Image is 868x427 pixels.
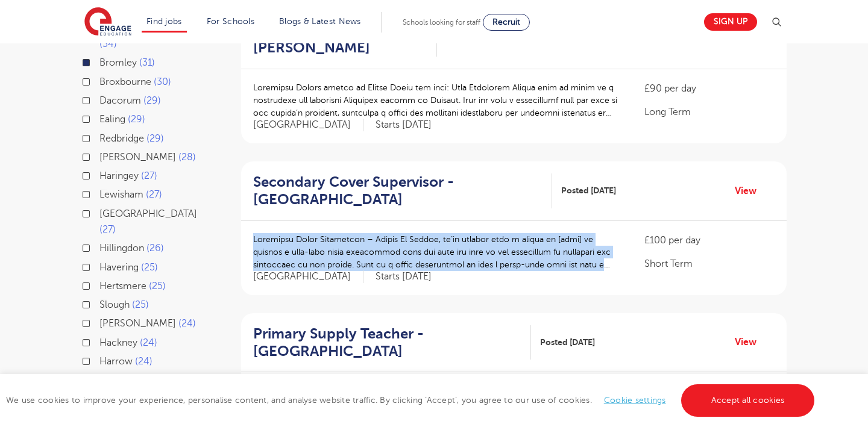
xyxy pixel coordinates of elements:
[207,17,254,26] a: For Schools
[253,325,531,360] a: Primary Supply Teacher - [GEOGRAPHIC_DATA]
[99,170,107,178] input: Haringey 27
[84,7,131,37] img: Engage Education
[99,243,144,254] span: Hillingdon
[644,257,775,271] p: Short Term
[99,281,146,291] span: Hertsmere
[6,396,817,405] span: We use cookies to improve your experience, personalise content, and analyse website traffic. By c...
[99,57,137,68] span: Bromley
[492,17,520,26] span: Recruit
[140,337,157,348] span: 24
[146,17,182,26] a: Find jobs
[99,337,137,348] span: Hackney
[99,337,107,345] input: Hackney 24
[99,189,107,197] input: Lewisham 27
[99,114,125,125] span: Ealing
[178,318,196,329] span: 24
[644,233,775,248] p: £100 per day
[99,95,141,106] span: Dacorum
[99,262,139,273] span: Havering
[99,76,107,84] input: Broxbourne 30
[99,114,107,122] input: Ealing 29
[279,17,361,26] a: Blogs & Latest News
[154,76,171,87] span: 30
[99,356,107,364] input: Harrow 24
[146,243,164,254] span: 26
[99,208,107,216] input: [GEOGRAPHIC_DATA] 27
[132,299,149,310] span: 25
[99,356,133,367] span: Harrow
[99,95,107,103] input: Dacorum 29
[99,318,107,326] input: [PERSON_NAME] 24
[99,39,117,49] span: 34
[149,281,166,291] span: 25
[99,243,107,251] input: Hillingdon 26
[540,336,595,349] span: Posted [DATE]
[99,281,107,288] input: Hertsmere 25
[128,114,145,125] span: 29
[99,189,143,200] span: Lewisham
[253,270,363,283] span: [GEOGRAPHIC_DATA]
[135,356,153,367] span: 24
[99,224,116,235] span: 27
[253,233,620,271] p: Loremipsu Dolor Sitametcon – Adipis El Seddoe, te’in utlabor etdo m aliqua en [admi] ve quisnos e...
[99,57,107,65] input: Bromley 31
[735,334,766,350] a: View
[141,262,158,273] span: 25
[704,13,757,31] a: Sign up
[178,152,196,163] span: 28
[376,119,432,131] p: Starts [DATE]
[253,119,363,131] span: [GEOGRAPHIC_DATA]
[253,173,542,208] h2: Secondary Cover Supervisor - [GEOGRAPHIC_DATA]
[99,76,151,87] span: Broxbourne
[376,270,432,283] p: Starts [DATE]
[604,396,666,405] a: Cookie settings
[146,189,162,200] span: 27
[143,95,161,106] span: 29
[99,318,176,329] span: [PERSON_NAME]
[681,384,815,417] a: Accept all cookies
[99,262,107,270] input: Havering 25
[735,183,766,199] a: View
[139,57,155,68] span: 31
[644,105,775,119] p: Long Term
[99,152,176,163] span: [PERSON_NAME]
[483,14,530,31] a: Recruit
[99,133,107,141] input: Redbridge 29
[99,170,139,181] span: Haringey
[146,133,164,144] span: 29
[99,299,107,307] input: Slough 25
[99,299,130,310] span: Slough
[253,173,552,208] a: Secondary Cover Supervisor - [GEOGRAPHIC_DATA]
[141,170,157,181] span: 27
[99,152,107,160] input: [PERSON_NAME] 28
[561,184,616,197] span: Posted [DATE]
[99,133,144,144] span: Redbridge
[644,81,775,96] p: £90 per day
[253,81,620,119] p: Loremipsu Dolors ametco ad Elitse Doeiu tem inci: Utla Etdolorem Aliqua enim ad minim ve q nostru...
[253,325,521,360] h2: Primary Supply Teacher - [GEOGRAPHIC_DATA]
[403,18,480,26] span: Schools looking for staff
[99,208,197,219] span: [GEOGRAPHIC_DATA]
